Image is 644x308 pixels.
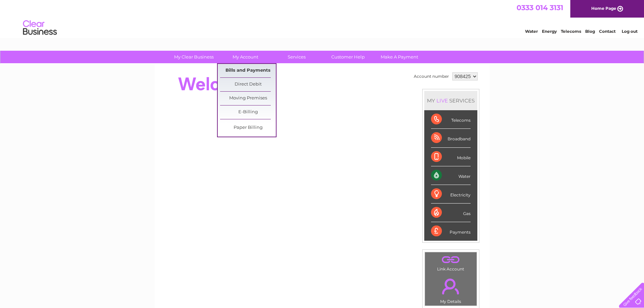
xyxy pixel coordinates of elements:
[166,51,222,63] a: My Clear Business
[163,4,482,33] div: Clear Business is a trading name of Verastar Limited (registered in [GEOGRAPHIC_DATA] No. 3667643...
[412,71,451,82] td: Account number
[431,110,471,129] div: Telecoms
[435,97,449,104] div: LIVE
[427,254,475,266] a: .
[220,64,276,77] a: Bills and Payments
[320,51,376,63] a: Customer Help
[431,204,471,222] div: Gas
[585,29,595,34] a: Blog
[427,275,475,298] a: .
[431,148,471,166] div: Mobile
[372,51,427,63] a: Make A Payment
[525,29,538,34] a: Water
[424,91,477,110] div: MY SERVICES
[23,18,57,38] img: logo.png
[517,3,563,12] a: 0333 014 3131
[561,29,581,34] a: Telecoms
[217,51,273,63] a: My Account
[431,129,471,147] div: Broadband
[431,166,471,185] div: Water
[542,29,557,34] a: Energy
[220,78,276,91] a: Direct Debit
[425,252,477,273] td: Link Account
[220,105,276,119] a: E-Billing
[431,185,471,204] div: Electricity
[599,29,616,34] a: Contact
[220,121,276,135] a: Paper Billing
[269,51,325,63] a: Services
[622,29,638,34] a: Log out
[425,273,477,306] td: My Details
[431,222,471,240] div: Payments
[220,92,276,105] a: Moving Premises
